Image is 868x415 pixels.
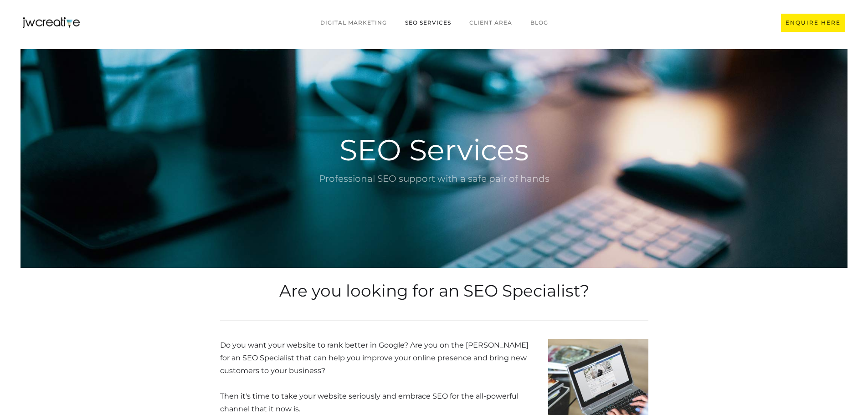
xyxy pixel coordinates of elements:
div: Professional SEO support with a safe pair of hands [175,171,694,186]
a: home [23,17,80,28]
h2: Are you looking for an SEO Specialist? [220,279,648,302]
div: ENQUIRE HERE [786,18,841,27]
a: SEO Services [396,14,460,31]
a: CLIENT AREA [460,14,521,31]
a: BLOG [521,14,557,31]
h1: SEO Services [175,136,694,164]
a: ENQUIRE HERE [781,14,845,32]
a: Digital marketing [311,14,396,31]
